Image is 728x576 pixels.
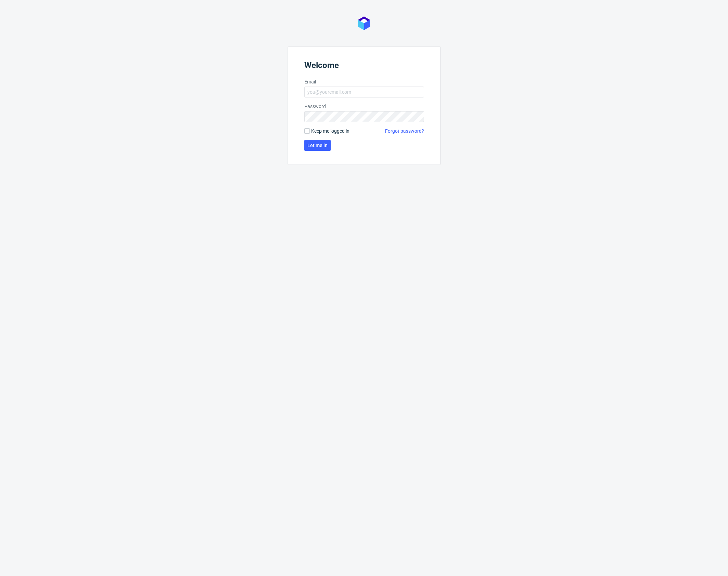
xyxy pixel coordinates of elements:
input: you@youremail.com [304,87,424,97]
span: Keep me logged in [311,128,349,134]
span: Let me in [307,143,328,148]
label: Password [304,103,424,110]
a: Forgot password? [385,128,424,134]
button: Let me in [304,140,331,151]
header: Welcome [304,61,424,73]
label: Email [304,78,424,85]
